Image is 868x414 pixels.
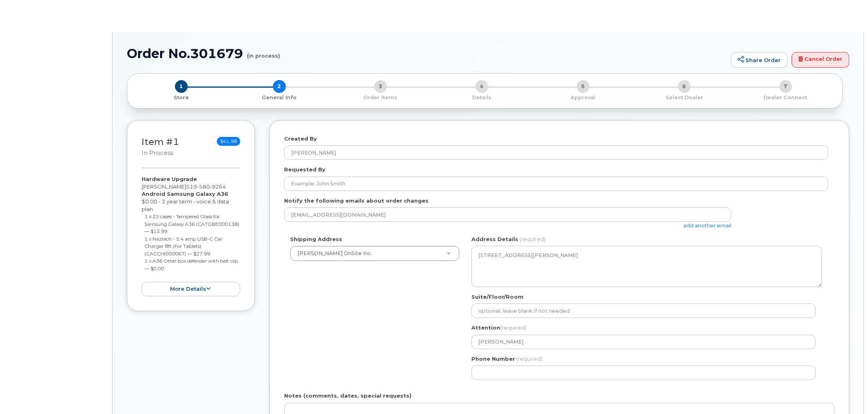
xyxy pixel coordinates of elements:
span: (required) [500,324,526,331]
span: 580 [197,183,210,190]
label: Requested By [284,166,325,173]
small: 1 x Naztech - 5.4 amp USB-C Car Charger 8ft (For Tablets) (CACCHI000067) — $27.99 [144,236,223,257]
label: Phone Number [471,355,515,363]
small: 1 x A36 Otter box defender with belt clip — $0.00 [144,258,238,271]
label: Notes (comments, dates, special requests) [284,392,411,400]
span: 9264 [210,183,226,190]
small: 1 x 22 cases - Tempered Glass for Samsung Galaxy A36 (CATGBE000138) — $13.99 [144,213,239,234]
small: in process [142,149,173,157]
strong: Android Samsung Galaxy A36 [142,191,228,197]
label: Attention [471,324,526,332]
input: Example: John Smith [284,177,828,191]
small: (in process) [247,46,280,59]
div: [PERSON_NAME] $0.00 - 3 year term - voice & data plan [142,175,240,296]
a: add another email [683,222,731,229]
span: (required) [519,236,545,242]
h1: Order No.301679 [127,46,727,60]
span: (required) [516,356,542,362]
span: 1 [175,80,188,93]
a: Share Order [731,52,788,68]
span: 519 [186,183,226,190]
a: 1 Store [134,93,229,101]
label: Suite/Floor/Room [471,293,523,301]
p: Store [137,94,225,101]
a: Cancel Order [792,52,849,68]
h3: Item #1 [142,137,179,157]
input: optional, leave blank if not needed [471,303,816,318]
strong: Hardware Upgrade [142,176,197,182]
span: Roberts OnSite Inc. [297,250,372,256]
label: Created By [284,135,317,143]
label: Notify the following emails about order changes [284,197,429,205]
input: Example: john@appleseed.com [284,207,731,222]
label: Shipping Address [290,235,342,243]
label: Address Details [471,235,518,243]
a: [PERSON_NAME] OnSite Inc. [291,246,459,261]
button: more details [142,282,240,297]
span: $41.98 [217,137,240,146]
